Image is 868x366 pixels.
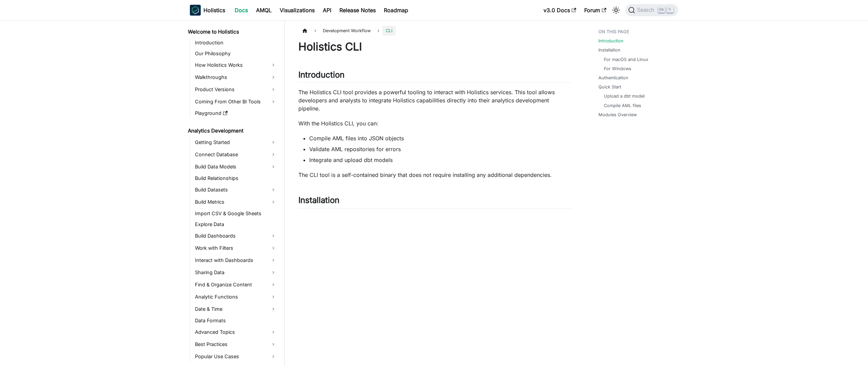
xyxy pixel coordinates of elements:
a: Analytic Functions [193,291,279,302]
a: How Holistics Works [193,60,279,70]
a: For macOS and Linux [604,56,648,63]
a: Interact with Dashboards [193,255,279,266]
a: Build Metrics [193,197,279,207]
a: Release Notes [335,5,380,16]
a: Welcome to Holistics [186,27,279,37]
a: HolisticsHolistics [190,5,225,16]
li: Integrate and upload dbt models [309,156,571,164]
li: Validate AML repositories for errors [309,145,571,153]
img: Holistics [190,5,201,16]
a: Our Philosophy [193,49,279,58]
a: Advanced Topics [193,327,279,338]
a: Authentication [598,75,628,81]
a: Home page [298,26,311,36]
a: Visualizations [276,5,319,16]
a: AMQL [252,5,276,16]
a: Getting Started [193,137,279,148]
a: API [319,5,335,16]
h2: Introduction [298,70,571,83]
a: Work with Filters [193,243,279,253]
a: Walkthroughs [193,72,279,83]
nav: Breadcrumbs [298,26,571,36]
a: Compile AML files [604,102,641,109]
a: Installation [598,47,620,53]
p: With the Holistics CLI, you can: [298,119,571,127]
a: Popular Use Cases [193,351,279,362]
p: The CLI tool is a self-contained binary that does not require installing any additional dependenc... [298,171,571,179]
a: Build Datasets [193,184,279,195]
a: Quick Start [598,84,621,90]
a: Build Dashboards [193,230,279,241]
a: Build Data Models [193,161,279,172]
a: Connect Database [193,149,279,160]
a: Analytics Development [186,126,279,136]
a: Upload a dbt model [604,93,645,99]
a: Find & Organize Content [193,279,279,290]
a: Best Practices [193,339,279,350]
a: Coming From Other BI Tools [193,96,279,107]
span: Search [635,7,658,13]
a: Introduction [598,38,624,44]
a: Introduction [193,38,279,47]
a: Modules Overview [598,111,637,118]
span: Development Workflow [319,26,374,36]
a: Explore Data [193,220,279,229]
kbd: K [667,7,673,13]
h1: Holistics CLI [298,40,571,54]
a: Import CSV & Google Sheets [193,209,279,218]
button: Search (Ctrl+K) [626,4,678,16]
button: Switch between dark and light mode (currently light mode) [611,5,622,16]
nav: Docs sidebar [183,20,285,366]
a: Docs [231,5,252,16]
a: v3.0 Docs [539,5,580,16]
a: Roadmap [380,5,412,16]
a: Forum [580,5,610,16]
span: CLI [382,26,396,36]
a: Build Relationships [193,174,279,183]
a: Product Versions [193,84,279,95]
li: Compile AML files into JSON objects [309,134,571,142]
a: For Windows [604,65,631,72]
b: Holistics [203,6,225,14]
p: The Holistics CLI tool provides a powerful tooling to interact with Holistics services. This tool... [298,88,571,113]
h2: Installation [298,195,571,208]
a: Playground [193,108,279,118]
a: Data Formats [193,316,279,325]
a: Date & Time [193,304,279,314]
a: Sharing Data [193,267,279,278]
